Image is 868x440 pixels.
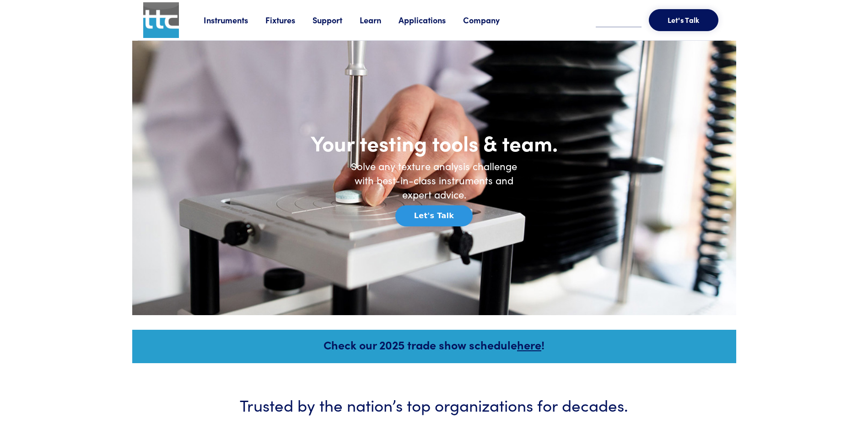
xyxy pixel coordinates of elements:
h6: Solve any texture analysis challenge with best-in-class instruments and expert advice. [343,159,526,201]
a: Fixtures [265,14,313,26]
a: here [517,337,541,353]
button: Let's Talk [649,9,718,31]
h5: Check our 2025 trade show schedule ! [145,337,724,353]
a: Support [313,14,360,26]
img: ttc_logo_1x1_v1.0.png [143,2,179,38]
a: Applications [399,14,463,26]
h3: Trusted by the nation’s top organizations for decades. [160,393,709,416]
a: Instruments [204,14,265,26]
a: Company [463,14,517,26]
button: Let's Talk [395,205,473,226]
a: Learn [360,14,399,26]
h1: Your testing tools & team. [251,129,617,156]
